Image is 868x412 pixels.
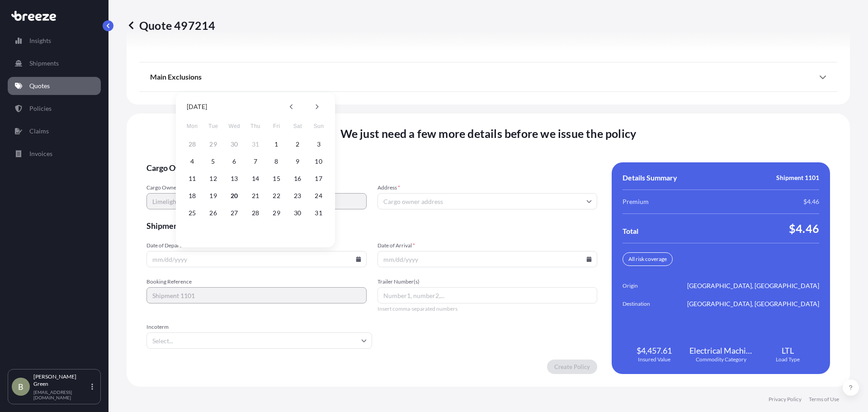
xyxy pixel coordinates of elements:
button: 7 [248,154,263,169]
span: Cargo Owner Name [146,184,367,191]
button: 30 [290,206,305,220]
div: Main Exclusions [150,66,826,88]
span: B [18,382,24,391]
a: Shipments [8,54,101,72]
p: Create Policy [554,362,590,371]
button: 31 [311,206,326,220]
input: Cargo owner address [377,193,598,209]
button: 8 [269,154,284,169]
span: Commodity Category [696,356,746,363]
input: Your internal reference [146,287,367,303]
button: 20 [227,189,241,203]
span: Details Summary [623,173,677,182]
span: Wednesday [226,117,242,135]
span: Tuesday [205,117,222,135]
button: Create Policy [547,360,597,374]
a: Privacy Policy [769,396,802,403]
button: 25 [185,206,199,220]
span: Incoterm [146,323,372,331]
span: Origin [623,281,673,290]
button: 15 [269,171,284,186]
div: All risk coverage [623,252,673,266]
button: 28 [248,206,263,220]
span: Saturday [289,117,306,135]
span: Friday [269,117,285,135]
input: mm/dd/yyyy [146,251,367,267]
p: [EMAIL_ADDRESS][DOMAIN_NAME] [33,389,90,400]
button: 11 [185,171,199,186]
p: [PERSON_NAME] Green [33,373,90,388]
span: [GEOGRAPHIC_DATA], [GEOGRAPHIC_DATA] [687,281,819,290]
button: 16 [290,171,305,186]
button: 27 [227,206,241,220]
span: Premium [623,197,649,206]
button: 23 [290,189,305,203]
span: Date of Arrival [377,242,598,249]
a: Claims [8,122,101,140]
span: Shipment details [146,220,597,231]
button: 6 [227,154,241,169]
button: 14 [248,171,263,186]
span: Address [377,184,598,191]
input: Number1, number2,... [377,287,598,303]
button: 9 [290,154,305,169]
span: Thursday [247,117,264,135]
span: Destination [623,299,673,308]
span: Electrical Machinery and Equipment [689,345,753,356]
p: Shipments [29,59,59,68]
span: Date of Departure [146,242,367,249]
span: Booking Reference [146,278,367,285]
span: Sunday [311,117,327,135]
button: 5 [206,154,221,169]
span: Shipment 1101 [776,173,819,182]
button: 17 [311,171,326,186]
button: 24 [311,189,326,203]
p: Claims [29,127,49,136]
span: Insert comma-separated numbers [377,305,598,313]
button: 4 [185,154,199,169]
a: Insights [8,32,101,50]
button: 12 [206,171,221,186]
span: $4.46 [803,197,819,206]
a: Invoices [8,145,101,163]
button: 1 [269,137,284,152]
span: Monday [184,117,200,135]
a: Terms of Use [809,396,839,403]
button: 13 [227,171,241,186]
span: $4,457.61 [637,345,672,356]
span: $4.46 [789,221,819,236]
p: Policies [29,104,52,113]
span: [GEOGRAPHIC_DATA], [GEOGRAPHIC_DATA] [687,299,819,308]
button: 10 [311,154,326,169]
p: Invoices [29,149,52,158]
button: 19 [206,189,221,203]
p: Insights [29,36,51,45]
div: [DATE] [187,101,207,112]
span: We just need a few more details before we issue the policy [340,126,637,141]
p: Quotes [29,81,50,90]
span: Total [623,227,638,236]
input: mm/dd/yyyy [377,251,598,267]
button: 18 [185,189,199,203]
a: Policies [8,99,101,118]
span: Load Type [776,356,800,363]
button: 26 [206,206,221,220]
span: LTL [782,345,794,356]
span: Insured Value [638,356,670,363]
button: 29 [269,206,284,220]
button: 31 [248,137,263,152]
a: Quotes [8,77,101,95]
span: Main Exclusions [150,72,202,81]
span: Trailer Number(s) [377,278,598,285]
input: Select... [146,332,372,349]
p: Quote 497214 [127,18,215,33]
span: Cargo Owner Details [146,162,597,173]
button: 2 [290,137,305,152]
button: 3 [311,137,326,152]
button: 21 [248,189,263,203]
button: 22 [269,189,284,203]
